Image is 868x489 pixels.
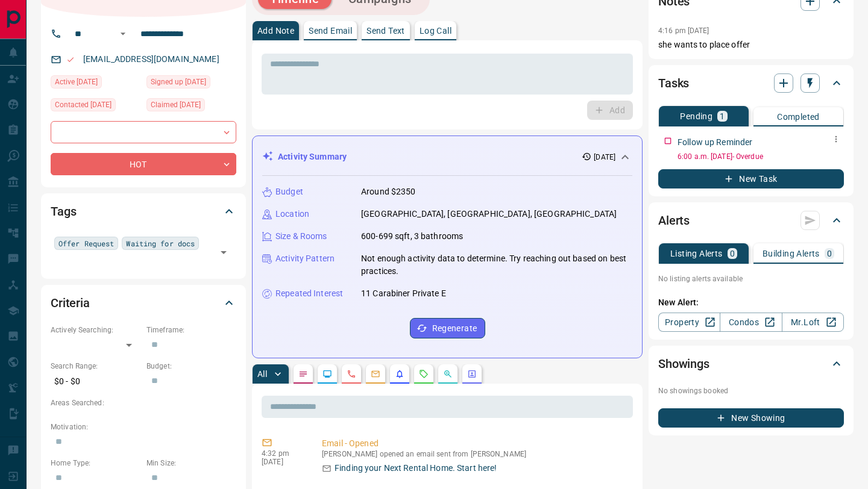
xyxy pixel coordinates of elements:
div: Tasks [658,69,844,98]
p: Timeframe: [146,325,236,335]
p: Budget: [146,361,236,372]
span: Signed up [DATE] [151,76,206,88]
a: [EMAIL_ADDRESS][DOMAIN_NAME] [83,54,219,64]
p: Pending [680,112,712,120]
p: Email - Opened [322,437,628,450]
p: 6:00 a.m. [DATE] - Overdue [678,151,844,162]
p: 11 Carabiner Private E [361,287,446,300]
p: Home Type: [51,458,140,469]
div: Tue Jul 29 2025 [146,98,236,115]
svg: Notes [298,369,308,379]
p: Listing Alerts [670,249,723,258]
svg: Calls [347,369,356,379]
svg: Opportunities [443,369,453,379]
svg: Lead Browsing Activity [322,369,332,379]
div: Showings [658,349,844,378]
p: Budget [275,185,303,198]
p: Not enough activity data to determine. Try reaching out based on best practices. [361,252,632,278]
svg: Listing Alerts [395,369,404,379]
p: Follow up Reminder [678,136,752,149]
p: 600-699 sqft, 3 bathrooms [361,230,463,243]
p: Location [275,208,309,220]
button: New Task [658,169,844,188]
p: Finding your Next Rental Home. Start here! [335,462,497,475]
p: 0 [730,249,735,258]
p: [DATE] [262,458,304,466]
h2: Tasks [658,73,689,93]
p: Add Note [257,26,294,35]
p: Activity Summary [278,151,347,163]
p: No listing alerts available [658,273,844,284]
svg: Email Valid [66,55,75,64]
p: 4:32 pm [262,449,304,458]
p: 1 [720,112,725,120]
p: Send Text [366,26,405,35]
span: Offer Request [58,237,114,249]
span: Waiting for docs [126,237,195,249]
span: Claimed [DATE] [151,99,201,111]
button: New Showing [658,408,844,428]
p: Send Email [309,26,352,35]
h2: Showings [658,354,709,373]
a: Mr.Loft [782,313,844,332]
p: Around $2350 [361,185,416,198]
span: Active [DATE] [55,76,98,88]
div: Mon Jul 28 2025 [146,75,236,92]
p: [DATE] [594,152,615,163]
p: Repeated Interest [275,287,343,300]
p: Motivation: [51,422,236,432]
p: Areas Searched: [51,397,236,408]
p: New Alert: [658,296,844,309]
span: Contacted [DATE] [55,99,112,111]
p: No showings booked [658,385,844,396]
div: Tags [51,197,236,226]
p: Min Size: [146,458,236,469]
h2: Criteria [51,293,90,313]
button: Open [215,244,232,261]
p: she wants to place offer [658,39,844,51]
p: $0 - $0 [51,372,140,391]
svg: Requests [419,369,429,379]
h2: Tags [51,202,76,221]
div: Mon Jul 28 2025 [51,75,140,92]
p: Actively Searching: [51,325,140,335]
div: HOT [51,153,236,175]
h2: Alerts [658,211,690,230]
div: Activity Summary[DATE] [262,146,632,168]
a: Condos [720,313,782,332]
div: Alerts [658,206,844,235]
svg: Agent Actions [467,369,477,379]
p: Activity Pattern [275,252,335,265]
button: Open [116,26,130,41]
p: Log Call [420,26,451,35]
p: All [257,370,267,378]
a: Property [658,313,720,332]
svg: Emails [371,369,380,379]
p: Building Alerts [763,249,820,258]
div: Criteria [51,288,236,317]
p: Search Range: [51,361,140,372]
p: [PERSON_NAME] opened an email sent from [PERSON_NAME] [322,450,628,458]
div: Fri Aug 01 2025 [51,98,140,115]
p: 4:16 pm [DATE] [658,26,709,35]
button: Regenerate [410,318,485,338]
p: Completed [777,113,820,121]
p: 0 [827,249,832,258]
p: [GEOGRAPHIC_DATA], [GEOGRAPHIC_DATA], [GEOGRAPHIC_DATA] [361,208,617,220]
p: Size & Rooms [275,230,327,243]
